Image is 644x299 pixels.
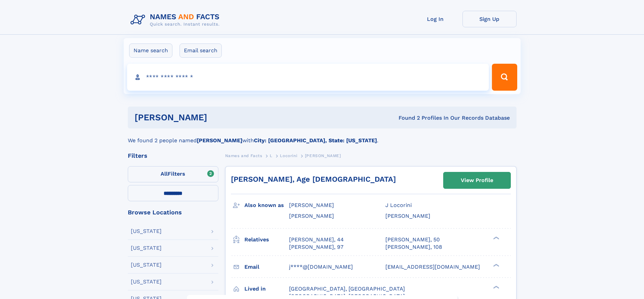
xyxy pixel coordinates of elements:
[305,153,341,158] span: [PERSON_NAME]
[131,279,162,285] div: [US_STATE]
[129,43,172,58] label: Name search
[244,261,289,273] h3: Email
[225,151,262,160] a: Names and Facts
[492,64,517,91] button: Search Button
[280,151,297,160] a: Locorini
[444,172,510,188] a: View Profile
[385,202,412,208] span: J Locorini
[289,286,405,292] span: [GEOGRAPHIC_DATA], [GEOGRAPHIC_DATA]
[385,243,442,251] a: [PERSON_NAME], 108
[244,234,289,245] h3: Relatives
[131,262,162,268] div: [US_STATE]
[303,114,510,122] div: Found 2 Profiles In Our Records Database
[280,153,297,158] span: Locorini
[270,153,272,158] span: L
[127,64,489,91] input: search input
[270,151,272,160] a: L
[254,137,377,144] b: City: [GEOGRAPHIC_DATA], State: [US_STATE]
[385,213,430,219] span: [PERSON_NAME]
[385,236,440,243] a: [PERSON_NAME], 50
[462,11,517,27] a: Sign Up
[492,263,500,267] div: ❯
[161,171,168,177] span: All
[231,175,396,183] a: [PERSON_NAME], Age [DEMOGRAPHIC_DATA]
[289,236,344,243] a: [PERSON_NAME], 44
[492,236,500,240] div: ❯
[128,166,218,182] label: Filters
[197,137,242,144] b: [PERSON_NAME]
[244,283,289,295] h3: Lived in
[128,209,218,215] div: Browse Locations
[128,11,225,29] img: Logo Names and Facts
[131,229,162,234] div: [US_STATE]
[492,285,500,289] div: ❯
[180,43,222,58] label: Email search
[131,245,162,251] div: [US_STATE]
[461,173,493,188] div: View Profile
[128,128,517,145] div: We found 2 people named with .
[385,264,480,270] span: [EMAIL_ADDRESS][DOMAIN_NAME]
[289,213,334,219] span: [PERSON_NAME]
[128,153,218,159] div: Filters
[135,113,303,122] h1: [PERSON_NAME]
[408,11,462,27] a: Log In
[289,243,343,251] a: [PERSON_NAME], 97
[289,202,334,208] span: [PERSON_NAME]
[244,200,289,211] h3: Also known as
